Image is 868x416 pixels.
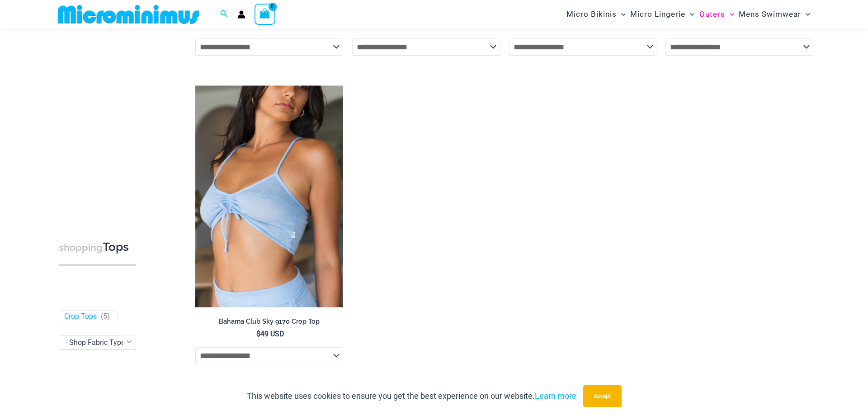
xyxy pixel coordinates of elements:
a: Learn more [535,391,576,401]
button: Accept [583,385,622,407]
a: Mens SwimwearMenu ToggleMenu Toggle [736,3,812,26]
a: Bahama Club Sky 9170 Crop Top 5404 Skirt 08Bahama Club Sky 9170 Crop Top 5404 Skirt 09Bahama Club... [195,86,343,307]
img: Bahama Club Sky 9170 Crop Top 5404 Skirt 09 [195,86,343,307]
span: - Shop Fabric Type [59,335,136,350]
p: This website uses cookies to ensure you get the best experience on our website. [247,389,576,403]
span: Mens Swimwear [739,3,801,26]
span: $ [726,21,731,29]
a: OutersMenu ToggleMenu Toggle [697,3,736,26]
span: shopping [59,242,103,253]
span: - Shop Fabric Type [59,335,136,349]
nav: Site Navigation [563,1,814,27]
h2: Bahama Club Sky 9170 Crop Top [195,317,343,326]
a: View Shopping Cart, empty [255,4,275,24]
iframe: TrustedSite Certified [59,30,140,211]
span: Menu Toggle [801,3,810,26]
bdi: 55 USD [570,21,598,29]
a: Micro LingerieMenu ToggleMenu Toggle [628,3,697,26]
span: $ [413,21,417,29]
span: $ [256,330,260,338]
span: Menu Toggle [617,3,626,26]
span: Micro Bikinis [566,3,617,26]
h3: Tops [59,239,136,255]
bdi: 59 USD [256,21,284,29]
bdi: 55 USD [726,21,755,29]
img: MM SHOP LOGO FLAT [54,4,203,24]
span: $ [570,21,574,29]
bdi: 49 USD [256,330,284,338]
span: $ [256,21,260,29]
span: - Shop Fabric Type [66,338,125,347]
span: Outers [699,3,725,26]
a: Crop Tops [64,312,97,321]
a: Micro BikinisMenu ToggleMenu Toggle [564,3,628,26]
a: Search icon link [220,9,228,20]
a: Account icon link [237,10,245,19]
a: Bahama Club Sky 9170 Crop Top [195,317,343,329]
span: ( ) [101,312,110,321]
span: 5 [103,312,107,320]
span: Menu Toggle [725,3,734,26]
bdi: 59 USD [413,21,441,29]
span: Micro Lingerie [630,3,685,26]
span: Menu Toggle [685,3,694,26]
